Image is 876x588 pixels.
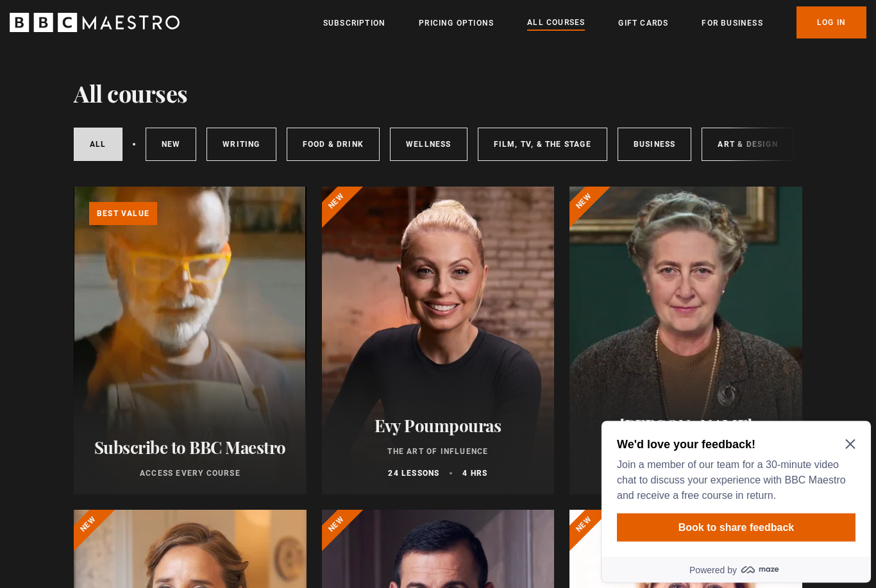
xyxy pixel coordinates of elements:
[287,128,380,162] a: Food & Drink
[390,128,467,162] a: Wellness
[702,128,793,162] a: Art & Design
[419,17,494,29] a: Pricing Options
[21,99,259,127] button: Book to share feedback
[569,187,802,495] a: [PERSON_NAME] Writing 11 lessons 2.5 hrs New
[5,6,274,168] div: Optional study invitation
[618,17,668,29] a: Gift Cards
[585,446,787,458] p: Writing
[388,468,439,480] p: 24 lessons
[337,416,539,436] h2: Evy Poumpouras
[322,187,555,495] a: Evy Poumpouras The Art of Influence 24 lessons 4 hrs New
[323,6,866,38] nav: Primary
[74,128,122,162] a: All
[74,80,188,107] h1: All courses
[206,128,276,162] a: Writing
[5,142,274,168] a: Powered by maze
[702,17,762,29] a: For business
[462,468,487,480] p: 4 hrs
[337,446,539,458] p: The Art of Influence
[618,128,692,162] a: Business
[478,128,607,162] a: Film, TV, & The Stage
[21,42,254,88] p: Join a member of our team for a 30-minute video chat to discuss your experience with BBC Maestro ...
[796,6,866,38] a: Log In
[585,416,787,436] h2: [PERSON_NAME]
[323,17,385,29] a: Subscription
[89,203,157,226] p: Best value
[527,16,585,30] a: All Courses
[10,13,180,32] svg: BBC Maestro
[249,24,259,35] button: Close Maze Prompt
[21,22,254,37] h2: We'd love your feedback!
[146,128,197,162] a: New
